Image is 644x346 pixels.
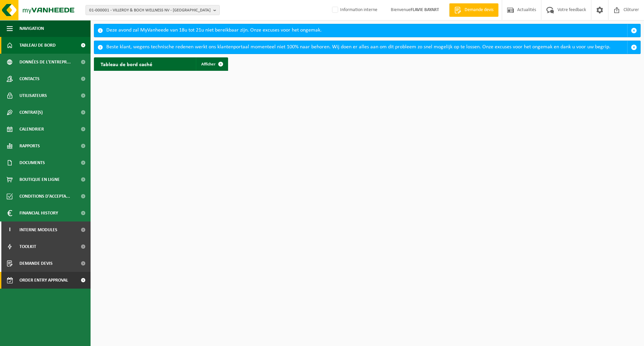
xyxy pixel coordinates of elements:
span: Tableau de bord [19,37,56,54]
span: Toolkit [19,238,36,255]
span: Order entry approval [19,272,68,289]
span: Rapports [19,138,40,154]
span: Utilisateurs [19,87,47,104]
span: I [7,221,13,238]
a: Afficher [196,57,227,71]
span: Financial History [19,205,58,221]
a: Demande devis [449,3,498,17]
span: Contrat(s) [19,104,43,121]
button: 01-000001 - VILLEROY & BOCH WELLNESS NV - [GEOGRAPHIC_DATA] [86,5,220,15]
span: Demande devis [19,255,53,272]
span: Interne modules [19,221,57,238]
strong: FLAVIE BAYART [411,7,439,12]
h2: Tableau de bord caché [94,57,159,70]
span: Demande devis [463,7,495,13]
span: Boutique en ligne [19,171,60,188]
span: Contacts [19,70,40,87]
label: Information interne [331,5,377,15]
span: Navigation [19,20,44,37]
span: Données de l'entrepr... [19,54,71,70]
span: 01-000001 - VILLEROY & BOCH WELLNESS NV - [GEOGRAPHIC_DATA] [89,5,211,15]
div: Beste klant, wegens technische redenen werkt ons klantenportaal momenteel niet 100% naar behoren.... [106,41,627,54]
span: Calendrier [19,121,44,138]
span: Afficher [201,62,216,66]
span: Documents [19,154,45,171]
div: Deze avond zal MyVanheede van 18u tot 21u niet bereikbaar zijn. Onze excuses voor het ongemak. [106,24,627,37]
span: Conditions d'accepta... [19,188,70,205]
